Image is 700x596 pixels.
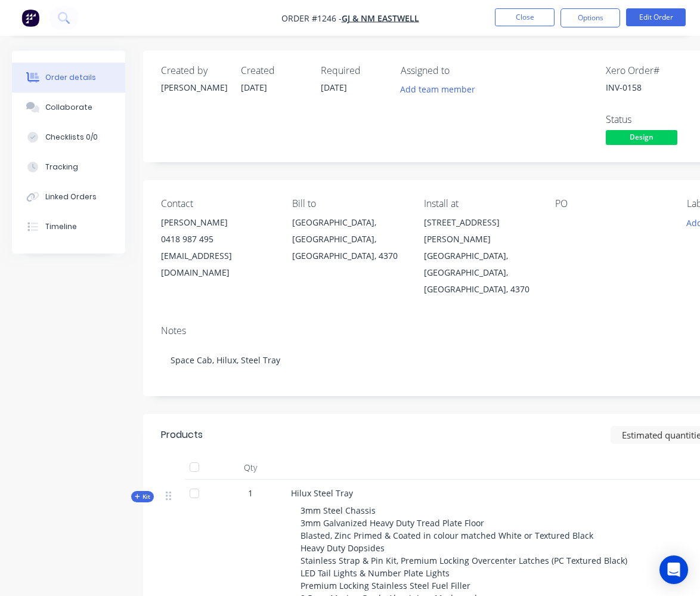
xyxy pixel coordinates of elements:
[292,214,404,264] div: [GEOGRAPHIC_DATA], [GEOGRAPHIC_DATA], [GEOGRAPHIC_DATA], 4370
[21,9,39,27] img: Factory
[161,428,203,442] div: Products
[45,72,96,83] div: Order details
[161,231,273,248] div: 0418 987 495
[606,81,695,94] div: INV-0158
[45,192,97,202] div: Linked Orders
[401,65,520,76] div: Assigned to
[424,198,536,209] div: Install at
[659,555,688,584] div: Open Intercom Messenger
[560,8,620,27] button: Options
[45,162,78,172] div: Tracking
[495,8,555,26] button: Close
[606,130,677,145] span: Design
[161,214,273,281] div: [PERSON_NAME]0418 987 495[EMAIL_ADDRESS][DOMAIN_NAME]
[424,214,536,298] div: [STREET_ADDRESS][PERSON_NAME][GEOGRAPHIC_DATA], [GEOGRAPHIC_DATA], [GEOGRAPHIC_DATA], 4370
[606,130,677,148] button: Design
[424,214,536,248] div: [STREET_ADDRESS][PERSON_NAME]
[281,13,342,24] span: Order #1246 -
[12,152,125,182] button: Tracking
[321,82,347,93] span: [DATE]
[12,182,125,212] button: Linked Orders
[394,81,482,97] button: Add team member
[606,65,695,76] div: Xero Order #
[291,487,353,499] span: Hilux Steel Tray
[248,487,253,499] span: 1
[45,132,98,143] div: Checklists 0/0
[215,456,286,480] div: Qty
[12,122,125,152] button: Checklists 0/0
[606,114,695,125] div: Status
[626,8,686,26] button: Edit Order
[12,63,125,92] button: Order details
[45,221,77,232] div: Timeline
[161,65,227,76] div: Created by
[241,65,306,76] div: Created
[342,13,419,24] a: GJ & NM Eastwell
[161,214,273,231] div: [PERSON_NAME]
[321,65,386,76] div: Required
[292,198,404,209] div: Bill to
[241,82,267,93] span: [DATE]
[131,491,154,502] button: Kit
[161,198,273,209] div: Contact
[12,92,125,122] button: Collaborate
[424,248,536,298] div: [GEOGRAPHIC_DATA], [GEOGRAPHIC_DATA], [GEOGRAPHIC_DATA], 4370
[555,198,667,209] div: PO
[45,102,92,113] div: Collaborate
[161,81,227,94] div: [PERSON_NAME]
[401,81,482,97] button: Add team member
[135,492,150,501] span: Kit
[161,248,273,281] div: [EMAIL_ADDRESS][DOMAIN_NAME]
[12,212,125,242] button: Timeline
